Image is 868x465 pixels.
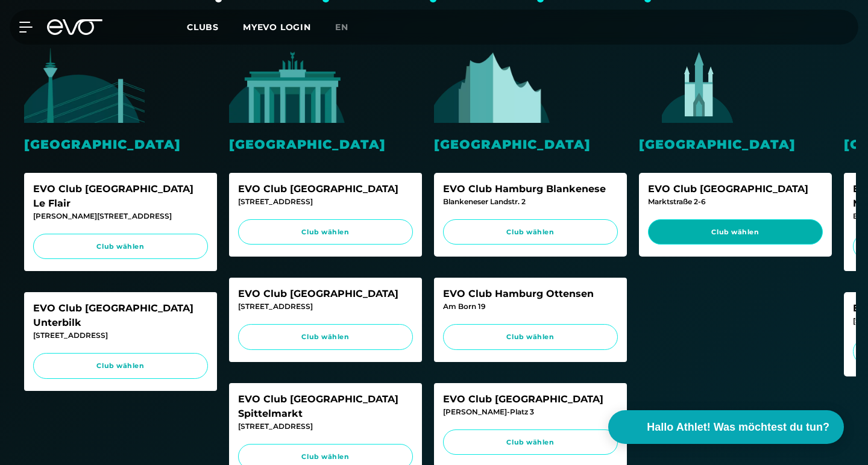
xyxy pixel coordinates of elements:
[24,135,217,154] div: [GEOGRAPHIC_DATA]
[229,135,422,154] div: [GEOGRAPHIC_DATA]
[648,219,823,245] a: Club wählen
[238,219,413,245] a: Club wählen
[335,20,363,34] a: en
[238,421,413,432] div: [STREET_ADDRESS]
[45,242,197,252] span: Club wählen
[443,429,618,455] a: Club wählen
[243,22,311,33] a: MYEVO LOGIN
[45,361,197,371] span: Club wählen
[443,196,618,207] div: Blankeneser Landstr. 2
[443,182,618,196] div: EVO Club Hamburg Blankenese
[238,301,413,312] div: [STREET_ADDRESS]
[443,392,618,407] div: EVO Club [GEOGRAPHIC_DATA]
[238,182,413,196] div: EVO Club [GEOGRAPHIC_DATA]
[238,196,413,207] div: [STREET_ADDRESS]
[434,48,555,123] img: evofitness
[33,234,208,260] a: Club wählen
[443,219,618,245] a: Club wählen
[639,48,759,123] img: evofitness
[647,419,829,435] span: Hallo Athlet! Was möchtest du tun?
[454,437,606,448] span: Club wählen
[648,196,823,207] div: Marktstraße 2-6
[33,211,208,222] div: [PERSON_NAME][STREET_ADDRESS]
[187,21,243,33] a: Clubs
[335,22,348,33] span: en
[434,135,627,154] div: [GEOGRAPHIC_DATA]
[443,407,618,417] div: [PERSON_NAME]-Platz 3
[250,332,401,342] span: Club wählen
[33,330,208,341] div: [STREET_ADDRESS]
[443,287,618,301] div: EVO Club Hamburg Ottensen
[454,227,606,237] span: Club wählen
[639,135,832,154] div: [GEOGRAPHIC_DATA]
[33,353,208,379] a: Club wählen
[250,452,401,462] span: Club wählen
[229,48,350,123] img: evofitness
[454,332,606,342] span: Club wählen
[33,301,208,330] div: EVO Club [GEOGRAPHIC_DATA] Unterbilk
[238,287,413,301] div: EVO Club [GEOGRAPHIC_DATA]
[659,227,811,237] span: Club wählen
[24,48,145,123] img: evofitness
[187,22,219,33] span: Clubs
[608,410,844,444] button: Hallo Athlet! Was möchtest du tun?
[443,324,618,350] a: Club wählen
[33,182,208,211] div: EVO Club [GEOGRAPHIC_DATA] Le Flair
[250,227,401,237] span: Club wählen
[238,324,413,350] a: Club wählen
[443,301,618,312] div: Am Born 19
[238,392,413,421] div: EVO Club [GEOGRAPHIC_DATA] Spittelmarkt
[648,182,823,196] div: EVO Club [GEOGRAPHIC_DATA]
